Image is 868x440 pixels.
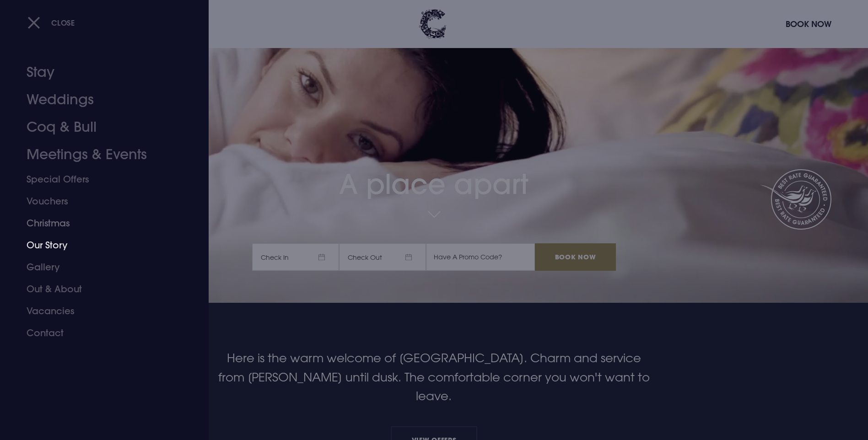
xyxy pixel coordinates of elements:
[27,13,75,32] button: Close
[27,168,171,190] a: Special Offers
[27,86,171,113] a: Weddings
[51,18,75,27] span: Close
[27,141,171,168] a: Meetings & Events
[27,212,171,234] a: Christmas
[27,234,171,256] a: Our Story
[27,113,171,141] a: Coq & Bull
[27,278,171,300] a: Out & About
[27,59,171,86] a: Stay
[27,322,171,344] a: Contact
[27,256,171,278] a: Gallery
[27,300,171,322] a: Vacancies
[27,190,171,212] a: Vouchers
